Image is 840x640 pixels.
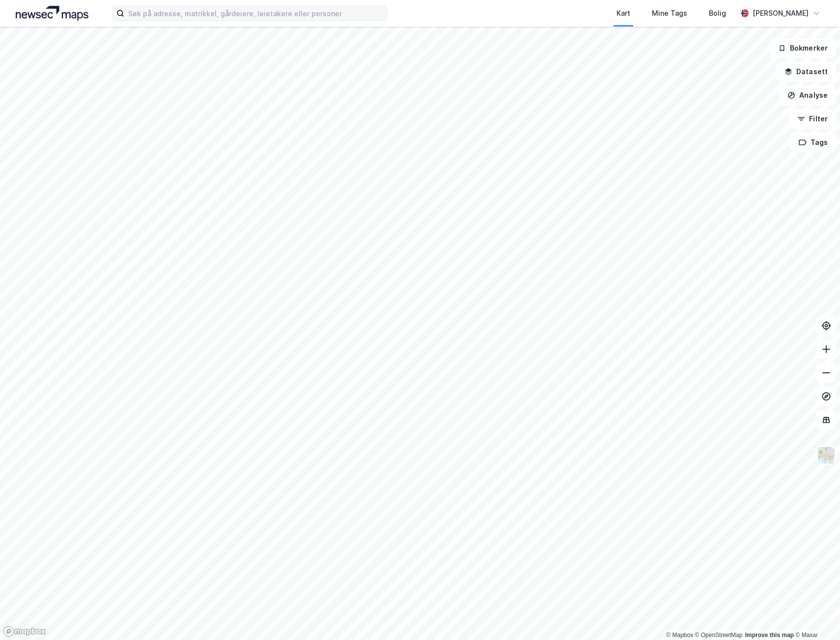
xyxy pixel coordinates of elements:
[652,7,687,19] div: Mine Tags
[817,446,836,465] img: Z
[3,626,46,637] a: Mapbox homepage
[753,7,809,19] div: [PERSON_NAME]
[16,6,88,21] img: logo.a4113a55bc3d86da70a041830d287a7e.svg
[790,133,836,152] button: Tags
[779,85,836,105] button: Analyse
[770,38,836,58] button: Bokmerker
[695,632,743,639] a: OpenStreetMap
[666,632,693,639] a: Mapbox
[791,593,840,640] iframe: Chat Widget
[776,62,836,82] button: Datasett
[745,632,794,639] a: Improve this map
[709,7,726,19] div: Bolig
[124,6,387,21] input: Søk på adresse, matrikkel, gårdeiere, leietakere eller personer
[616,7,630,19] div: Kart
[789,109,836,129] button: Filter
